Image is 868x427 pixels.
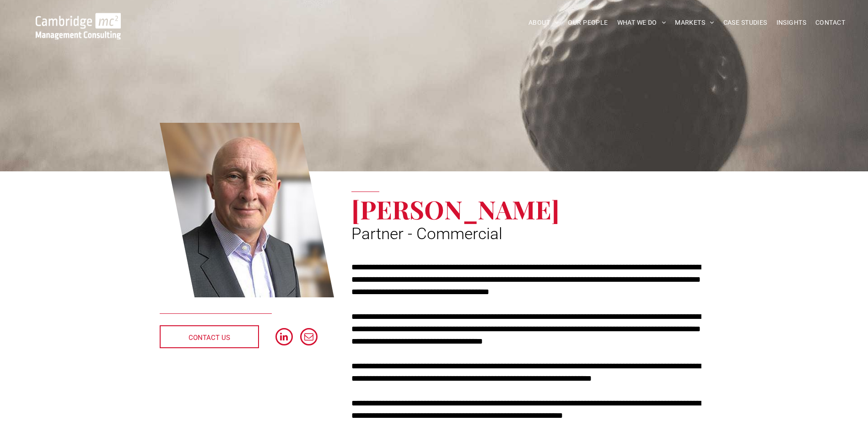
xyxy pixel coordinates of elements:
a: email [300,328,318,348]
a: MARKETS [670,16,718,30]
span: Partner - Commercial [351,224,502,243]
a: Ray Coppin | Partner - Commercial | Cambridge Management Consulting [160,121,334,299]
a: ABOUT [524,16,564,30]
a: WHAT WE DO [613,16,671,30]
span: [PERSON_NAME] [351,192,560,226]
a: linkedin [275,328,293,348]
a: CONTACT US [160,325,259,348]
a: CASE STUDIES [719,16,772,30]
a: INSIGHTS [772,16,811,30]
a: CONTACT [811,16,850,30]
a: Your Business Transformed | Cambridge Management Consulting [36,14,121,24]
span: CONTACT US [189,326,230,349]
a: OUR PEOPLE [563,16,612,30]
img: Go to Homepage [36,13,121,39]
